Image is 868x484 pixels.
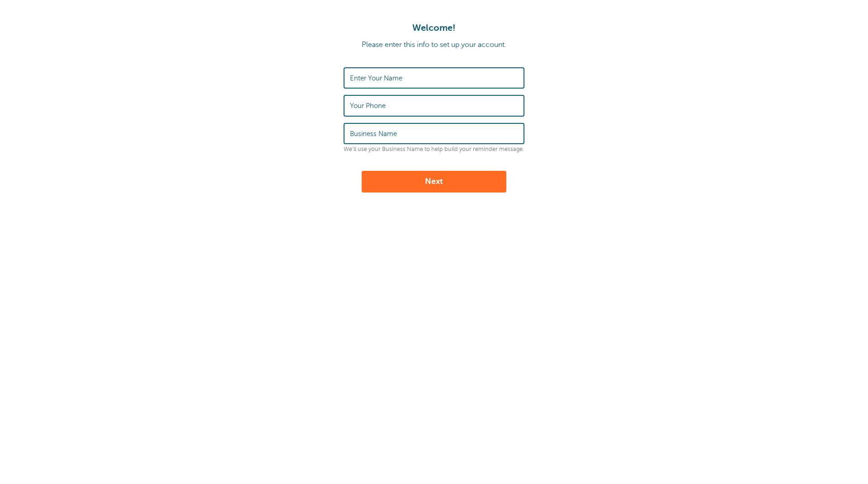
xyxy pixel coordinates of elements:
button: Next [362,171,506,193]
label: Business Name [350,130,397,138]
p: We'll use your Business Name to help build your reminder message. [344,146,524,153]
h1: Welcome! [9,23,859,33]
label: Enter Your Name [350,74,402,82]
label: Your Phone [350,102,386,110]
p: Please enter this info to set up your account. [9,41,859,49]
